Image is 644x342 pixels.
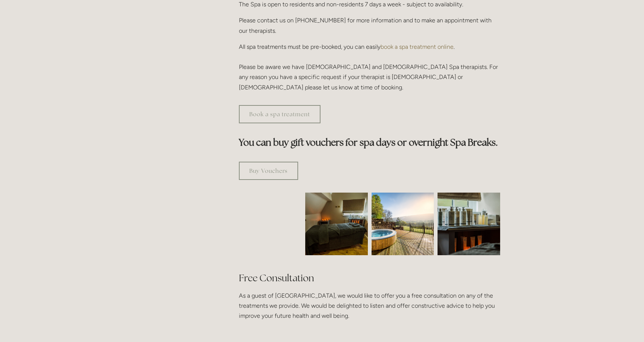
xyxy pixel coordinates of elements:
[239,162,298,180] a: Buy Vouchers
[239,136,498,148] strong: You can buy gift vouchers for spa days or overnight Spa Breaks.
[239,15,500,35] p: Please contact us on [PHONE_NUMBER] for more information and to make an appointment with our ther...
[290,193,383,255] img: Spa room, Losehill House Hotel and Spa
[372,193,434,255] img: Outdoor jacuzzi with a view of the Peak District, Losehill House Hotel and Spa
[239,272,500,285] h2: Free Consultation
[239,105,321,123] a: Book a spa treatment
[381,43,454,50] a: book a spa treatment online
[239,42,500,92] p: All spa treatments must be pre-booked, you can easily . Please be aware we have [DEMOGRAPHIC_DATA...
[239,291,500,321] p: As a guest of [GEOGRAPHIC_DATA], we would like to offer you a free consultation on any of the tre...
[422,193,516,255] img: Body creams in the spa room, Losehill House Hotel and Spa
